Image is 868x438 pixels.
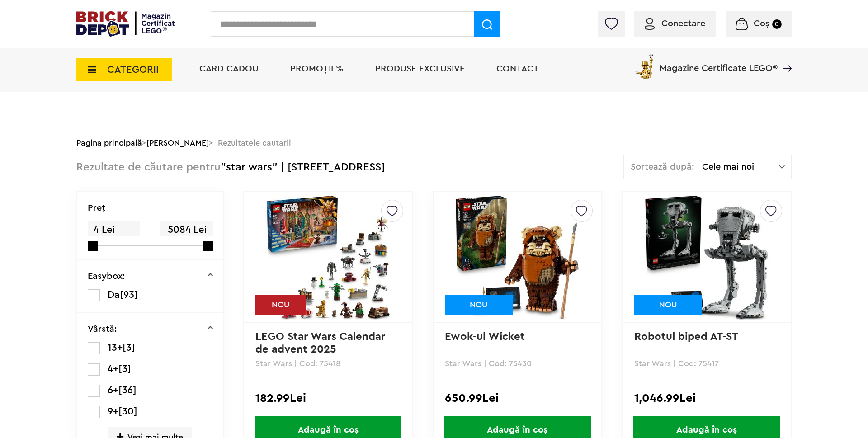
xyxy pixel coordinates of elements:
span: [30] [118,406,137,416]
div: 650.99Lei [445,392,590,404]
img: LEGO Star Wars Calendar de advent 2025 [265,194,392,320]
div: > > Rezultatele cautarii [76,131,792,155]
span: Cele mai noi [702,162,779,171]
span: 6+ [108,385,118,395]
span: 9+ [108,406,118,416]
a: Conectare [645,19,705,28]
div: "star wars" | [STREET_ADDRESS] [76,155,385,180]
a: Robotul biped AT-ST [634,331,738,342]
div: NOU [255,295,306,315]
a: Card Cadou [199,64,259,73]
span: 5084 Lei [160,221,212,239]
a: Pagina principală [76,139,142,147]
span: Magazine Certificate LEGO® [660,52,778,73]
a: Ewok-ul Wicket [445,331,525,342]
p: Star Wars | Cod: 75430 [445,359,590,367]
span: 4 Lei [88,221,140,239]
span: [3] [123,343,135,353]
div: 182.99Lei [255,392,401,404]
img: Robotul biped AT-ST [643,194,770,320]
a: Contact [496,64,539,73]
span: Sortează după: [631,162,694,171]
span: Conectare [661,19,705,28]
p: Preţ [88,203,105,212]
span: 4+ [108,364,118,374]
a: [PERSON_NAME] [146,139,209,147]
div: NOU [445,295,513,315]
img: Ewok-ul Wicket [454,194,580,320]
a: PROMOȚII % [290,64,344,73]
span: Da [108,290,120,300]
a: Magazine Certificate LEGO® [778,52,792,61]
span: CATEGORII [107,65,159,75]
a: Produse exclusive [375,64,465,73]
span: [3] [118,364,131,374]
p: Vârstă: [88,325,117,334]
div: NOU [634,295,702,315]
span: Rezultate de căutare pentru [76,162,221,173]
span: 13+ [108,343,123,353]
span: Coș [754,19,769,28]
p: Easybox: [88,272,125,281]
a: LEGO Star Wars Calendar de advent 2025 [255,331,388,355]
span: [36] [118,385,137,395]
div: 1,046.99Lei [634,392,779,404]
small: 0 [772,19,782,29]
span: [93] [120,290,138,300]
p: Star Wars | Cod: 75418 [255,359,401,367]
p: Star Wars | Cod: 75417 [634,359,779,367]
